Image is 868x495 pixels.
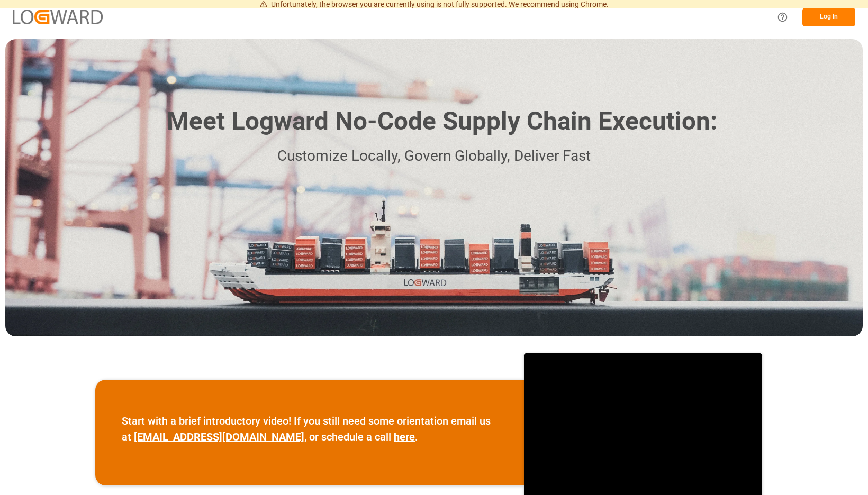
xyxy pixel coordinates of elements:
a: [EMAIL_ADDRESS][DOMAIN_NAME] [134,430,304,443]
img: Logward_new_orange.png [13,10,103,24]
button: Help Center [771,5,794,29]
h1: Meet Logward No-Code Supply Chain Execution: [167,103,717,140]
button: Log In [802,8,855,26]
a: here [394,430,415,443]
p: Customize Locally, Govern Globally, Deliver Fast [151,144,717,168]
p: Start with a brief introductory video! If you still need some orientation email us at , or schedu... [122,413,498,445]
